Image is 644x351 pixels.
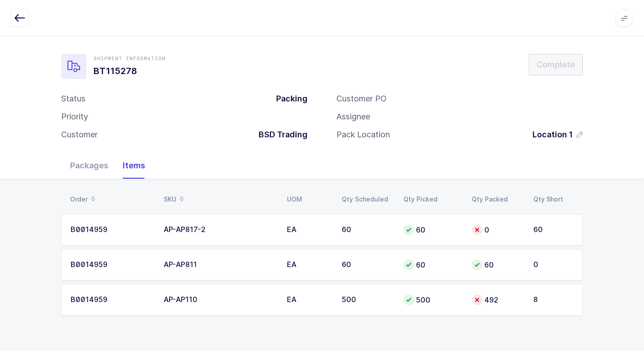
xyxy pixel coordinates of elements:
[269,93,308,104] div: Packing
[61,111,88,122] div: Priority
[71,261,153,269] div: B0014959
[403,259,461,270] div: 60
[71,226,153,234] div: B0014959
[403,196,461,203] div: Qty Picked
[61,129,98,140] div: Customer
[287,296,331,304] div: EA
[164,226,276,234] div: AP-AP817-2
[472,224,523,235] div: 0
[94,64,165,78] h1: BT115278
[164,296,276,304] div: AP-AP110
[94,55,165,62] div: Shipment Information
[533,261,573,269] div: 0
[533,226,573,234] div: 60
[342,226,393,234] div: 60
[336,111,370,122] div: Assignee
[71,296,153,304] div: B0014959
[251,129,308,140] div: BSD Trading
[532,129,573,140] span: Location 1
[287,196,331,203] div: UOM
[342,296,393,304] div: 500
[70,192,153,207] div: Order
[287,261,331,269] div: EA
[164,192,276,207] div: SKU
[164,261,276,269] div: AP-AP811
[532,129,583,140] button: Location 1
[342,261,393,269] div: 60
[537,59,575,70] span: Complete
[533,296,573,304] div: 8
[63,153,116,179] div: Packages
[342,196,393,203] div: Qty Scheduled
[529,54,583,75] button: Complete
[287,226,331,234] div: EA
[116,153,152,179] div: Items
[403,294,461,305] div: 500
[403,224,461,235] div: 60
[533,196,577,203] div: Qty Short
[472,259,523,270] div: 60
[61,93,85,104] div: Status
[336,129,390,140] div: Pack Location
[472,196,523,203] div: Qty Packed
[336,93,387,104] div: Customer PO
[472,294,523,305] div: 492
